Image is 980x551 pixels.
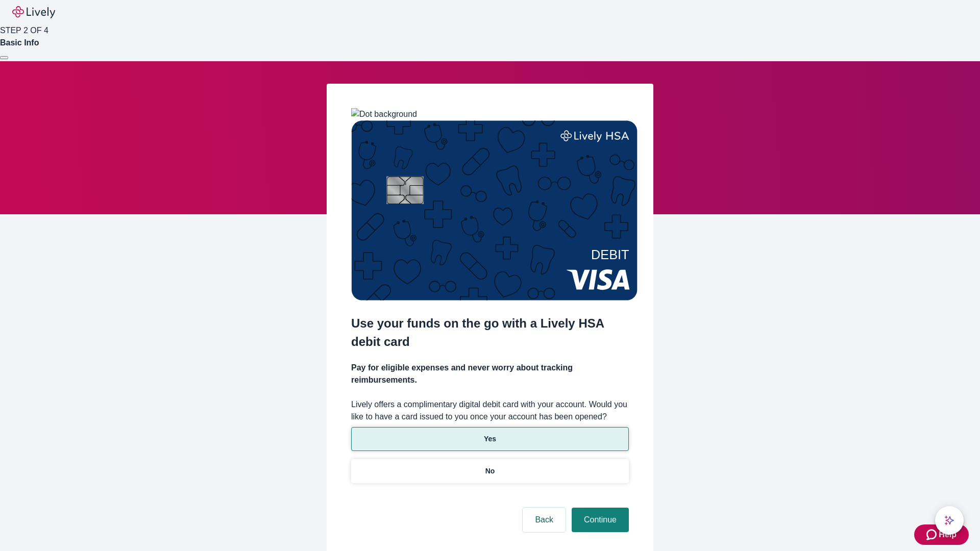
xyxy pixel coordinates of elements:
[351,398,629,423] label: Lively offers a complimentary digital debit card with your account. Would you like to have a card...
[351,120,638,300] img: Debit card
[351,108,417,120] img: Dot background
[351,362,629,386] h4: Pay for eligible expenses and never worry about tracking reimbursements.
[926,529,939,541] svg: Zendesk support icon
[351,459,629,483] button: No
[572,508,629,532] button: Continue
[935,506,964,535] button: chat
[351,314,629,351] h2: Use your funds on the go with a Lively HSA debit card
[944,515,954,525] svg: Lively AI Assistant
[351,427,629,451] button: Yes
[484,434,496,444] p: Yes
[12,6,55,18] img: Lively
[939,529,957,541] span: Help
[523,508,566,532] button: Back
[485,466,495,477] p: No
[914,524,969,545] button: Zendesk support iconHelp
